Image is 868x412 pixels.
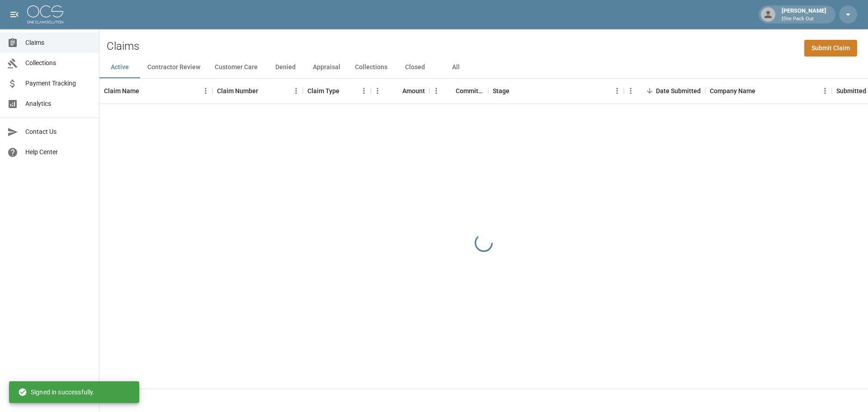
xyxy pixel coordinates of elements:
button: Closed [395,57,435,78]
button: open drawer [5,5,24,24]
div: [PERSON_NAME] [778,6,830,23]
button: All [435,57,476,78]
button: Menu [624,84,637,98]
button: Sort [443,85,456,97]
div: Claim Number [212,78,303,104]
button: Appraisal [306,57,348,78]
p: Elite Pack Out [782,15,826,23]
div: Amount [371,78,429,104]
button: Sort [340,85,352,97]
span: Contact Us [25,127,92,137]
div: Date Submitted [656,78,701,104]
div: Claim Name [99,78,212,104]
div: dynamic tabs [99,57,868,78]
button: Denied [265,57,306,78]
div: Stage [488,78,624,104]
button: Customer Care [208,57,265,78]
div: Committed Amount [456,78,484,104]
div: Committed Amount [429,78,488,104]
span: Help Center [25,147,92,157]
button: Sort [258,85,271,97]
button: Contractor Review [140,57,208,78]
button: Collections [348,57,395,78]
button: Sort [509,85,522,97]
button: Menu [429,84,443,98]
img: ocs-logo-white-transparent.png [27,5,63,24]
div: Stage [493,78,509,104]
div: Date Submitted [624,78,705,104]
button: Active [99,57,140,78]
button: Sort [643,85,656,97]
button: Menu [289,84,303,98]
button: Menu [610,84,624,98]
div: Company Name [705,78,832,104]
button: Menu [357,84,371,98]
span: Collections [25,58,92,68]
div: Company Name [710,78,755,104]
div: Claim Number [217,78,258,104]
button: Menu [371,84,384,98]
button: Menu [818,84,832,98]
div: Claim Type [307,78,340,104]
h2: Claims [107,40,139,53]
div: Claim Name [104,78,139,104]
a: Submit Claim [804,40,857,57]
span: Payment Tracking [25,79,92,88]
button: Sort [139,85,152,97]
button: Sort [755,85,768,97]
button: Menu [199,84,212,98]
span: Claims [25,38,92,47]
span: Analytics [25,99,92,109]
div: Signed in successfully. [18,384,94,400]
div: Claim Type [303,78,371,104]
button: Sort [390,85,402,97]
div: Amount [402,78,425,104]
